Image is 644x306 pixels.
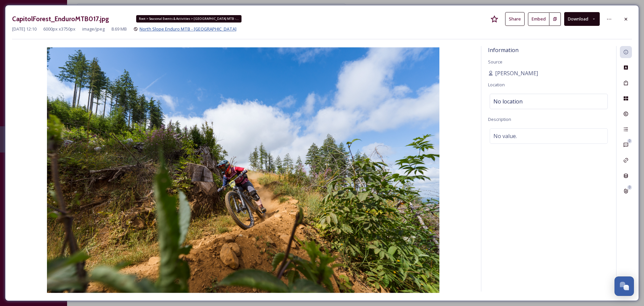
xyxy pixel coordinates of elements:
img: I0000OAiJGcbbaRg.jpg [12,47,474,293]
button: Embed [528,12,549,26]
span: Source [488,59,502,65]
span: image/jpeg [82,26,105,32]
button: Open Chat [614,276,634,296]
div: 0 [627,185,632,190]
span: North Slope Enduro MTB - [GEOGRAPHIC_DATA] [140,26,236,32]
div: Root > Seasonal Events & Activities > [GEOGRAPHIC_DATA] MTB -... [136,15,241,23]
span: 8.69 MB [111,26,127,32]
span: [PERSON_NAME] [495,69,538,77]
div: 0 [627,139,632,143]
span: [DATE] 12:10 [12,26,37,32]
button: Download [564,12,600,26]
button: Share [505,12,525,26]
h3: CapitolForest_EnduroMTB017.jpg [12,14,109,24]
span: Location [488,82,505,88]
span: No value. [493,132,517,140]
span: Information [488,46,519,54]
span: No location [493,97,523,105]
span: 6000 px x 3750 px [43,26,75,32]
span: Description [488,116,511,122]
